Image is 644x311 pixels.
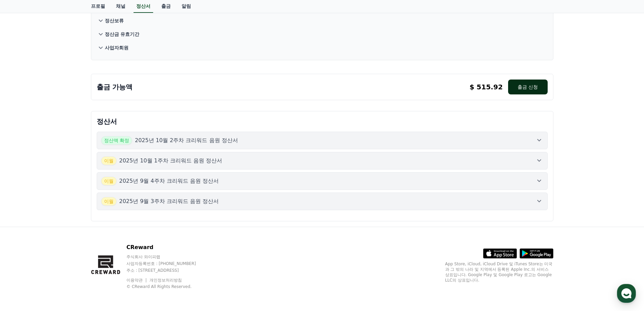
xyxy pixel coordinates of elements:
[126,261,209,266] p: 사업자등록번호 : [PHONE_NUMBER]
[126,254,209,260] p: 주식회사 와이피랩
[105,17,124,24] p: 정산보류
[97,152,548,170] button: 이월 2025년 10월 1주차 크리워드 음원 정산서
[126,268,209,273] p: 주소 : [STREET_ADDRESS]
[87,215,130,231] a: Settings
[97,82,133,92] p: 출금 가능액
[100,225,117,230] span: Settings
[135,136,238,145] p: 2025년 10월 2주차 크리워드 음원 정산서
[17,225,29,230] span: Home
[97,172,548,190] button: 이월 2025년 9월 4주차 크리워드 음원 정산서
[2,215,45,231] a: Home
[97,193,548,210] button: 이월 2025년 9월 3주차 크리워드 음원 정산서
[508,80,547,94] button: 출금 신청
[119,177,219,185] p: 2025년 9월 4주차 크리워드 음원 정산서
[45,215,87,231] a: Messages
[119,197,219,205] p: 2025년 9월 3주차 크리워드 음원 정산서
[97,14,548,27] button: 정산보류
[97,132,548,149] button: 정산액 확정 2025년 10월 2주차 크리워드 음원 정산서
[126,243,209,251] p: CReward
[119,157,222,165] p: 2025년 10월 1주차 크리워드 음원 정산서
[97,117,548,126] p: 정산서
[470,82,503,92] p: $ 515.92
[105,44,128,51] p: 사업자회원
[445,261,553,283] p: App Store, iCloud, iCloud Drive 및 iTunes Store는 미국과 그 밖의 나라 및 지역에서 등록된 Apple Inc.의 서비스 상표입니다. Goo...
[56,225,76,230] span: Messages
[97,27,548,41] button: 정산금 유효기간
[101,136,132,145] span: 정산액 확정
[101,156,117,165] span: 이월
[101,197,117,206] span: 이월
[126,278,148,283] a: 이용약관
[101,177,117,185] span: 이월
[126,284,209,289] p: © CReward All Rights Reserved.
[149,278,182,283] a: 개인정보처리방침
[105,31,140,38] p: 정산금 유효기간
[97,41,548,54] button: 사업자회원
